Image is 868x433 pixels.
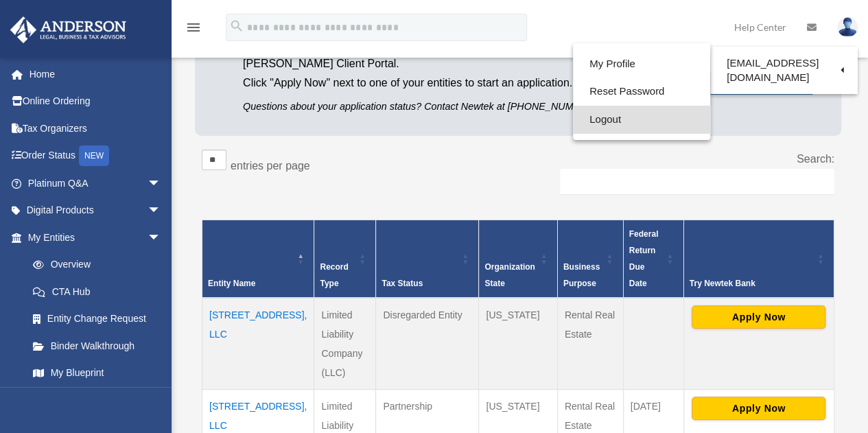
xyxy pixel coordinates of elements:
span: Business Purpose [563,262,600,288]
th: Organization State: Activate to sort [479,220,557,298]
a: Tax Organizers [10,115,182,142]
td: [US_STATE] [479,298,557,390]
a: Order StatusNEW [10,142,182,170]
a: [EMAIL_ADDRESS][DOMAIN_NAME] [710,50,858,91]
a: Platinum Q&Aarrow_drop_down [10,169,182,197]
a: Digital Productsarrow_drop_down [10,197,182,224]
a: Tax Due Dates [19,386,175,414]
a: Binder Walkthrough [19,332,175,360]
button: Apply Now [692,397,825,420]
span: arrow_drop_down [148,224,175,252]
p: Questions about your application status? Contact Newtek at [PHONE_NUMBER] [243,98,639,115]
a: Online Ordering [10,88,182,115]
a: Home [10,60,182,88]
span: arrow_drop_down [148,169,175,198]
a: My Entitiesarrow_drop_down [10,224,175,251]
div: NEW [79,145,109,166]
span: arrow_drop_down [148,197,175,225]
img: Anderson Advisors Platinum Portal [6,16,130,43]
span: Record Type [320,262,348,288]
div: Try Newtek Bank [690,275,813,292]
span: Federal Return Due Date [629,229,659,288]
a: menu [185,24,202,36]
img: User Pic [837,17,858,37]
th: Tax Status: Activate to sort [376,220,479,298]
i: search [229,19,244,34]
th: Try Newtek Bank : Activate to sort [683,220,834,298]
a: Entity Change Request [19,305,175,333]
p: Click "Apply Now" next to one of your entities to start an application. [243,73,639,93]
a: CTA Hub [19,278,175,305]
label: entries per page [231,160,310,172]
a: My Profile [573,50,710,78]
td: Disregarded Entity [376,298,479,390]
th: Business Purpose: Activate to sort [557,220,623,298]
th: Federal Return Due Date: Activate to sort [623,220,683,298]
td: [STREET_ADDRESS], LLC [202,298,314,390]
td: Rental Real Estate [557,298,623,390]
th: Entity Name: Activate to invert sorting [202,220,314,298]
button: Apply Now [692,305,825,329]
span: Organization State [484,262,535,288]
a: Reset Password [573,78,710,106]
a: Overview [19,251,168,279]
td: Limited Liability Company (LLC) [314,298,376,390]
span: Tax Status [382,279,423,288]
a: Logout [573,106,710,134]
a: My Blueprint [19,360,175,387]
label: Search: [797,153,834,165]
span: Entity Name [208,279,255,288]
th: Record Type: Activate to sort [314,220,376,298]
i: menu [185,19,202,36]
